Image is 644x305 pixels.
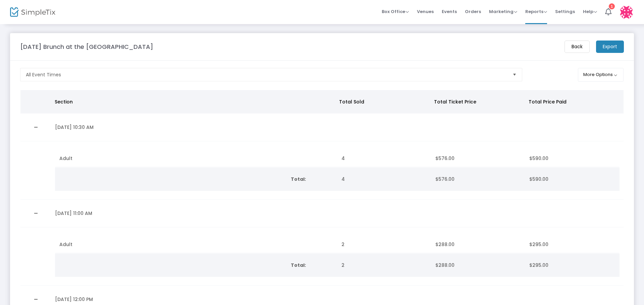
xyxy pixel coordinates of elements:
[578,68,624,82] button: More Options
[510,68,519,81] button: Select
[435,155,454,162] span: $576.00
[525,8,547,15] span: Reports
[565,41,590,53] m-button: Back
[465,3,481,20] span: Orders
[55,150,619,167] div: Data table
[596,41,624,53] m-button: Export
[555,3,575,20] span: Settings
[24,294,47,305] a: Collapse Details
[51,90,335,113] th: Section
[341,176,345,182] span: 4
[434,98,476,105] span: Total Ticket Price
[291,176,306,182] b: Total:
[609,3,615,9] div: 1
[24,208,47,219] a: Collapse Details
[442,3,457,20] span: Events
[24,122,47,133] a: Collapse Details
[26,71,61,78] span: All Event Times
[341,262,344,269] span: 2
[335,90,430,113] th: Total Sold
[435,176,454,182] span: $576.00
[435,262,454,269] span: $288.00
[59,155,72,162] span: Adult
[529,262,548,269] span: $295.00
[382,8,409,15] span: Box Office
[51,200,337,227] td: [DATE] 11:00 AM
[417,3,434,20] span: Venues
[583,8,597,15] span: Help
[20,42,153,51] m-panel-title: [DATE] Brunch at the [GEOGRAPHIC_DATA]
[291,262,306,269] b: Total:
[55,236,619,253] div: Data table
[59,241,72,248] span: Adult
[529,98,567,105] span: Total Price Paid
[529,176,548,182] span: $590.00
[529,155,548,162] span: $590.00
[529,241,548,248] span: $295.00
[435,241,454,248] span: $288.00
[341,241,344,248] span: 2
[341,155,345,162] span: 4
[489,8,517,15] span: Marketing
[51,113,337,141] td: [DATE] 10:30 AM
